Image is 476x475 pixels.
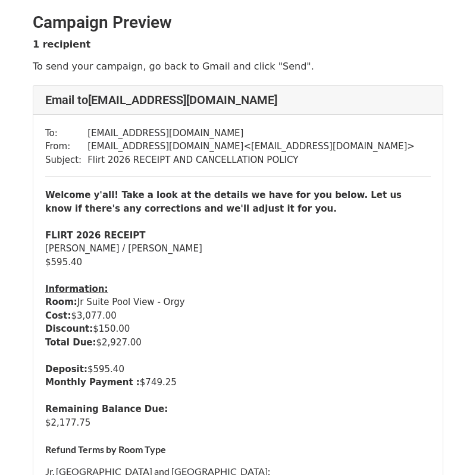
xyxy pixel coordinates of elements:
[45,337,96,348] strong: Total Due:
[33,60,443,73] p: To send your campaign, go back to Gmail and click "Send".
[45,363,431,376] div: $595.40
[45,140,87,153] td: From:
[45,190,402,214] strong: Welcome y'all! Take a look at the details we have for you below. Let us know if there's any corre...
[45,322,431,336] div: $150.00
[45,443,166,455] strong: Refund Terms by Room Type
[45,297,77,307] strong: Room:
[45,93,431,107] h4: Email to [EMAIL_ADDRESS][DOMAIN_NAME]
[45,376,431,389] div: $749.25
[45,404,168,414] strong: Remaining Balance Due:
[45,295,431,309] div: Jr Suite Pool View - Orgy
[87,127,415,140] td: [EMAIL_ADDRESS][DOMAIN_NAME]
[87,140,415,153] td: [EMAIL_ADDRESS][DOMAIN_NAME] < [EMAIL_ADDRESS][DOMAIN_NAME] >
[45,256,431,269] div: $595.40
[45,284,108,294] u: Information:
[45,323,93,334] strong: Discount:
[45,242,431,256] div: [PERSON_NAME] / [PERSON_NAME]
[87,153,415,167] td: Flirt 2026 RECEIPT AND CANCELLATION POLICY
[33,12,443,33] h2: Campaign Preview
[45,309,431,323] div: $3,077.00
[45,336,431,350] div: $2,927.00
[45,377,140,388] strong: Monthly Payment :
[45,153,87,167] td: Subject:
[45,416,431,430] div: $2,177.75
[45,127,87,140] td: To:
[45,310,71,321] strong: Cost:
[45,230,146,241] strong: FLIRT 2026 RECEIPT
[33,39,90,50] strong: 1 recipient
[45,364,87,375] strong: Deposit:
